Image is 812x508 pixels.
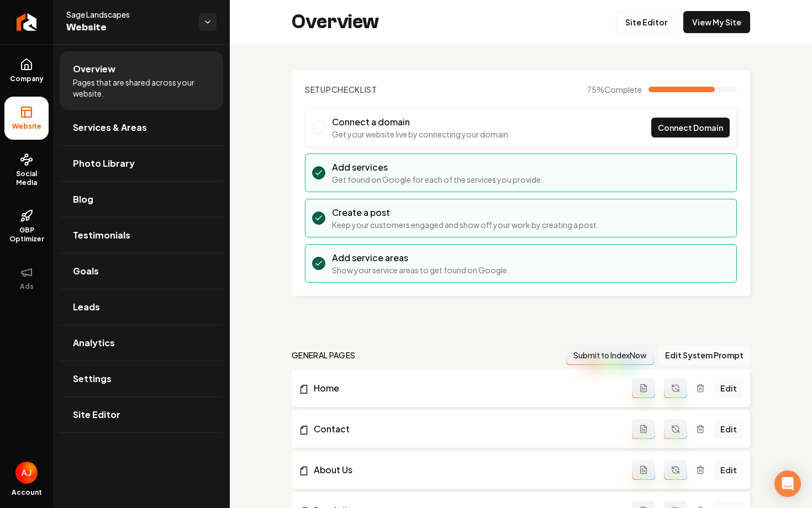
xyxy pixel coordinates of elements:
a: Contact [298,422,632,436]
a: Leads [60,289,223,325]
h2: Overview [292,11,379,33]
span: Account [12,488,42,497]
a: About Us [298,463,632,477]
a: Company [4,49,49,92]
span: Website [8,122,46,131]
button: Open user button [15,462,38,484]
h2: Checklist [305,84,377,95]
a: Connect Domain [651,118,730,137]
span: 75 % [587,84,642,95]
span: Goals [73,264,99,278]
span: Analytics [73,336,115,350]
span: Setup [305,84,331,94]
a: Social Media [4,144,49,196]
a: Edit [714,419,744,439]
span: Settings [73,372,112,385]
span: GBP Optimizer [4,226,49,244]
span: Social Media [4,170,49,187]
img: Austin Jellison [15,462,38,484]
span: Blog [73,193,93,206]
button: Add admin page prompt [632,460,655,480]
span: Complete [604,84,642,94]
p: Keep your customers engaged and show off your work by creating a post. [332,219,599,230]
span: Ads [15,282,38,291]
a: Services & Areas [60,110,223,145]
span: Testimonials [73,229,130,242]
h3: Add service areas [332,251,509,264]
a: Site Editor [616,11,677,33]
img: Rebolt Logo [17,13,37,31]
span: Sage Landscapes [66,9,190,20]
p: Get found on Google for each of the services you provide. [332,174,543,185]
a: Edit [714,378,744,398]
button: Add admin page prompt [632,419,655,439]
button: Edit System Prompt [658,345,750,365]
p: Show your service areas to get found on Google. [332,264,509,276]
a: View My Site [683,11,750,33]
a: Settings [60,361,223,396]
a: GBP Optimizer [4,200,49,252]
span: Overview [73,62,115,76]
button: Add admin page prompt [632,378,655,398]
span: Connect Domain [658,122,723,134]
span: Pages that are shared across your website. [73,77,210,99]
span: Photo Library [73,157,135,170]
button: Submit to IndexNow [566,345,654,365]
button: Ads [4,257,49,300]
a: Edit [714,460,744,480]
div: Open Intercom Messenger [774,470,801,497]
h3: Add services [332,161,543,174]
h3: Create a post [332,206,599,219]
a: Site Editor [60,397,223,432]
span: Leads [73,300,100,314]
a: Blog [60,182,223,217]
a: Analytics [60,325,223,361]
a: Testimonials [60,218,223,253]
span: Site Editor [73,408,120,421]
span: Services & Areas [73,121,147,134]
span: Company [6,75,48,83]
h3: Connect a domain [332,115,510,129]
a: Home [298,382,632,395]
a: Goals [60,253,223,289]
a: Photo Library [60,146,223,181]
h2: general pages [292,350,356,361]
span: Website [66,20,190,35]
p: Get your website live by connecting your domain. [332,129,510,140]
